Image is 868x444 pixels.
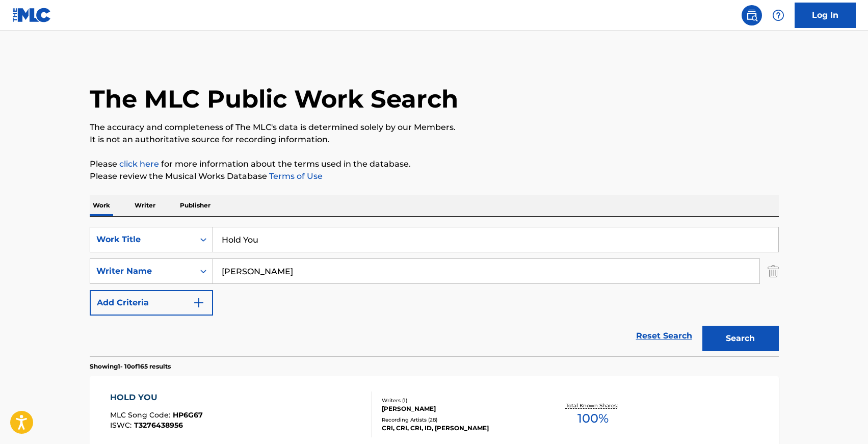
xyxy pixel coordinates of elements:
[90,158,779,170] p: Please for more information about the terms used in the database.
[577,409,609,428] span: 100 %
[12,8,51,22] img: MLC Logo
[131,195,159,216] p: Writer
[90,290,213,316] button: Add Criteria
[382,404,536,413] div: [PERSON_NAME]
[119,159,159,169] a: click here
[90,121,779,134] p: The accuracy and completeness of The MLC's data is determined solely by our Members.
[768,5,788,25] div: Help
[631,325,697,347] a: Reset Search
[267,171,323,181] a: Terms of Use
[90,134,779,146] p: It is not an authoritative source for recording information.
[96,265,188,277] div: Writer Name
[382,424,536,433] div: CRI, CRI, CRI, ID, [PERSON_NAME]
[702,326,779,351] button: Search
[90,227,779,356] form: Search Form
[110,391,203,404] div: HOLD YOU
[173,410,203,420] span: HP6G67
[90,170,779,182] p: Please review the Musical Works Database
[772,9,784,21] img: help
[90,195,113,216] p: Work
[90,362,171,371] p: Showing 1 - 10 of 165 results
[746,9,758,21] img: search
[110,410,173,420] span: MLC Song Code :
[90,84,458,114] h1: The MLC Public Work Search
[177,195,214,216] p: Publisher
[96,233,188,246] div: Work Title
[742,5,762,25] a: Public Search
[795,3,856,28] a: Log In
[193,297,205,309] img: 9d2ae6d4665cec9f34b9.svg
[382,397,536,404] div: Writers ( 1 )
[110,421,134,430] span: ISWC :
[382,416,536,424] div: Recording Artists ( 28 )
[134,421,183,430] span: T3276438956
[768,258,779,284] img: Delete Criterion
[566,402,620,409] p: Total Known Shares:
